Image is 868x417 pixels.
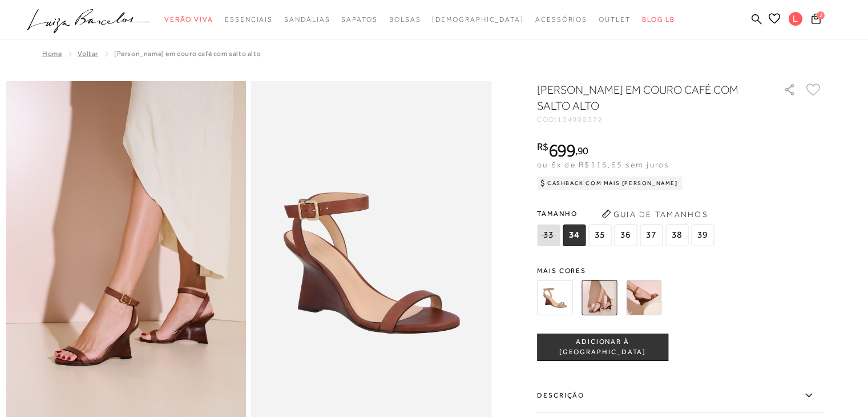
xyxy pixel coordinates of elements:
span: Acessórios [535,15,587,23]
span: [PERSON_NAME] EM COURO CAFÉ COM SALTO ALTO [114,50,261,58]
span: [DEMOGRAPHIC_DATA] [432,15,524,23]
span: BLOG LB [642,15,675,23]
span: ADICIONAR À [GEOGRAPHIC_DATA] [538,337,668,357]
a: noSubCategoriesText [164,9,213,30]
div: Cashback com Mais [PERSON_NAME] [537,177,683,190]
span: Mais cores [537,267,822,274]
a: BLOG LB [642,9,675,30]
span: 699 [548,140,575,161]
span: Verão Viva [164,15,213,23]
span: 38 [665,224,688,246]
span: Sandálias [284,15,330,23]
span: ou 6x de R$116,65 sem juros [537,160,669,169]
a: noSubCategoriesText [535,9,587,30]
div: CÓD: [537,116,765,123]
i: , [575,146,588,156]
span: Outlet [599,15,631,23]
a: noSubCategoriesText [284,9,330,30]
a: noSubCategoriesText [341,9,377,30]
span: Bolsas [389,15,421,23]
button: Guia de Tamanhos [597,205,712,223]
span: 33 [537,224,560,246]
span: Essenciais [225,15,273,23]
span: Tamanho [537,205,717,222]
span: 2 [817,11,825,19]
span: 134000372 [558,115,603,123]
span: Sapatos [341,15,377,23]
span: 36 [614,224,637,246]
button: 2 [808,13,824,28]
a: noSubCategoriesText [389,9,421,30]
label: Descrição [537,379,822,412]
h1: [PERSON_NAME] EM COURO CAFÉ COM SALTO ALTO [537,82,751,114]
span: 37 [640,224,663,246]
a: Home [42,50,62,58]
span: 90 [578,145,588,157]
span: 39 [691,224,714,246]
img: SANDÁLIA ANABELA EM COURO CARAMELO COM SALTO ALTO [626,280,661,315]
span: 35 [588,224,611,246]
a: noSubCategoriesText [599,9,631,30]
span: L [789,12,802,26]
a: noSubCategoriesText [225,9,273,30]
a: noSubCategoriesText [432,9,524,30]
img: SANDÁLIA ANABELA EM COURO CAFÉ COM SALTO ALTO [582,280,617,315]
button: L [784,11,808,29]
button: ADICIONAR À [GEOGRAPHIC_DATA] [537,334,668,361]
a: Voltar [78,50,98,58]
img: SANDÁLIA ANABELA EM COURO BEGE FENDI COM SALTO ALTO [537,280,572,315]
span: 34 [563,224,586,246]
i: R$ [537,142,548,152]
